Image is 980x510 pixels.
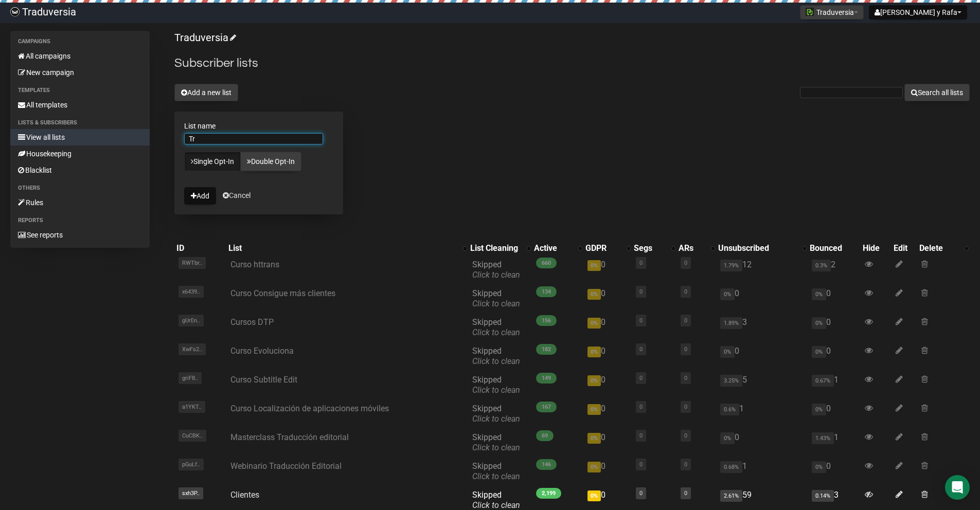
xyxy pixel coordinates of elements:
[716,342,808,371] td: 0
[472,346,520,366] span: Skipped
[240,152,301,171] a: Double Opt-In
[472,404,520,424] span: Skipped
[10,64,150,81] a: New campaign
[472,317,520,337] span: Skipped
[532,241,583,256] th: Active: No sort applied, activate to apply an ascending sort
[945,475,970,500] div: Open Intercom Messenger
[716,284,808,313] td: 0
[716,371,808,399] td: 5
[583,428,632,457] td: 0
[720,288,735,300] span: 0%
[179,459,204,470] span: pGuLf..
[583,342,632,371] td: 0
[716,256,808,284] td: 12
[679,243,706,253] div: ARs
[639,375,643,381] a: 0
[684,260,687,266] a: 0
[174,84,238,101] button: Add a new list
[583,399,632,428] td: 0
[861,241,891,256] th: Hide: No sort applied, sorting is disabled
[812,346,826,358] span: 0%
[639,432,643,439] a: 0
[894,243,916,253] div: Edit
[720,260,742,271] span: 1.79%
[230,461,342,471] a: Webinario Traducción Editorial
[230,490,259,500] a: Clientes
[10,162,150,178] a: Blacklist
[718,243,797,253] div: Unsubscribed
[536,344,557,355] span: 182
[904,84,970,101] button: Search all lists
[470,243,522,253] div: List Cleaning
[10,117,150,129] li: Lists & subscribers
[587,289,601,300] span: 0%
[179,430,206,442] span: CuCBK..
[174,31,235,44] a: Traduversia
[587,462,601,472] span: 0%
[800,5,864,20] button: Traduversia
[472,490,520,510] span: Skipped
[716,399,808,428] td: 1
[10,227,150,243] a: See reports
[639,404,643,410] a: 0
[639,317,643,324] a: 0
[808,457,861,486] td: 0
[534,243,573,253] div: Active
[812,461,826,473] span: 0%
[583,284,632,313] td: 0
[808,284,861,313] td: 0
[472,443,520,452] a: Click to clean
[587,260,601,271] span: 0%
[892,241,918,256] th: Edit: No sort applied, sorting is disabled
[587,404,601,415] span: 0%
[536,315,557,326] span: 156
[179,343,206,355] span: XwFs2..
[184,187,216,205] button: Add
[812,490,834,502] span: 0.14%
[806,8,814,16] img: 1.jpg
[587,490,601,501] span: 0%
[639,346,643,353] a: 0
[184,152,241,171] a: Single Opt-In
[10,97,150,113] a: All templates
[230,432,349,442] a: Masterclass Traducción editorial
[536,459,557,470] span: 146
[223,191,251,199] a: Cancel
[10,194,150,211] a: Rules
[812,404,826,415] span: 0%
[10,129,150,145] a: View all lists
[179,401,205,413] span: a1YKT..
[585,243,621,253] div: GDPR
[536,286,557,297] span: 134
[684,404,687,410] a: 0
[716,457,808,486] td: 1
[684,288,687,295] a: 0
[179,487,203,499] span: sxh3P..
[472,299,520,308] a: Click to clean
[536,402,557,412] span: 167
[472,500,520,510] a: Click to clean
[230,288,335,298] a: Curso Consigue más clientes
[230,375,297,385] a: Curso Subtitle Edit
[472,375,520,395] span: Skipped
[10,84,150,97] li: Templates
[587,375,601,386] span: 0%
[230,346,294,356] a: Curso Evoluciona
[472,356,520,366] a: Click to clean
[720,375,742,387] span: 3.25%
[684,461,687,468] a: 0
[472,414,520,424] a: Click to clean
[174,241,226,256] th: ID: No sort applied, sorting is disabled
[917,241,970,256] th: Delete: No sort applied, activate to apply an ascending sort
[179,372,202,384] span: griF8..
[176,243,224,253] div: ID
[10,35,150,48] li: Campaigns
[639,260,643,266] a: 0
[812,317,826,329] span: 0%
[468,241,532,256] th: List Cleaning: No sort applied, activate to apply an ascending sort
[720,346,735,358] span: 0%
[716,241,808,256] th: Unsubscribed: No sort applied, activate to apply an ascending sort
[720,461,742,473] span: 0.68%
[230,404,389,413] a: Curso Localización de aplicaciones móviles
[536,373,557,384] span: 149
